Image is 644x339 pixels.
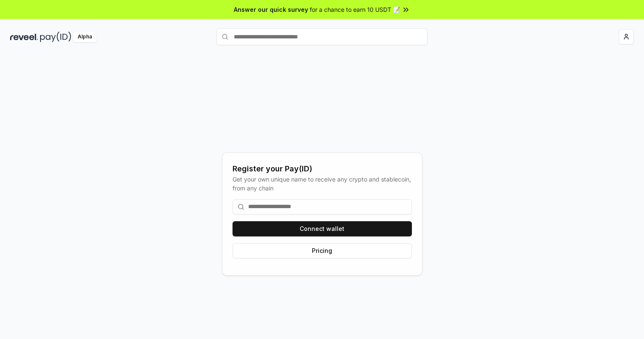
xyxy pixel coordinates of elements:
button: Connect wallet [233,221,412,236]
div: Alpha [73,32,97,42]
span: for a chance to earn 10 USDT 📝 [310,5,400,14]
button: Pricing [233,243,412,258]
img: pay_id [40,32,71,42]
img: reveel_dark [10,32,38,42]
div: Get your own unique name to receive any crypto and stablecoin, from any chain [233,175,412,193]
span: Answer our quick survey [234,5,308,14]
div: Register your Pay(ID) [233,163,412,175]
